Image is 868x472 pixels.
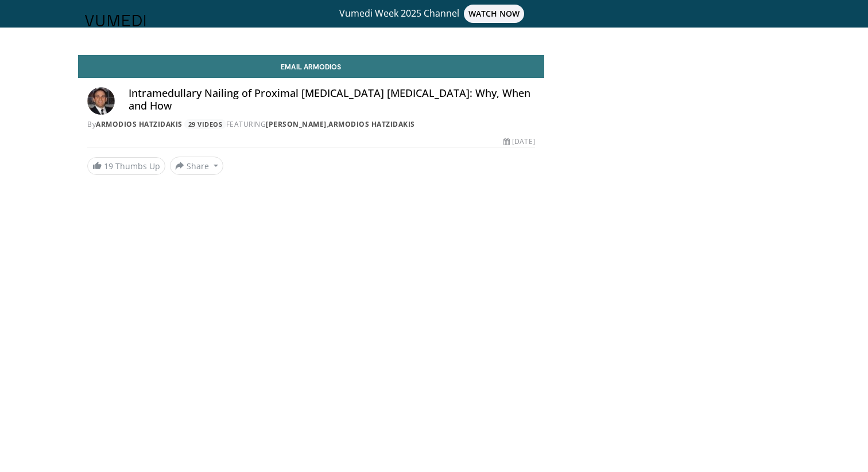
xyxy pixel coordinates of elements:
a: Armodios Hatzidakis [328,119,415,129]
h4: Intramedullary Nailing of Proximal [MEDICAL_DATA] [MEDICAL_DATA]: Why, When and How [129,87,535,112]
a: [PERSON_NAME] [266,119,327,129]
a: Email Armodios [78,55,544,78]
img: VuMedi Logo [85,15,146,26]
img: Avatar [87,87,115,115]
div: By FEATURING , [87,119,535,130]
a: Armodios Hatzidakis [96,119,183,129]
a: 29 Videos [184,119,226,129]
div: [DATE] [503,136,534,147]
a: 19 Thumbs Up [87,157,165,175]
button: Share [170,157,223,175]
span: 19 [104,161,113,171]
